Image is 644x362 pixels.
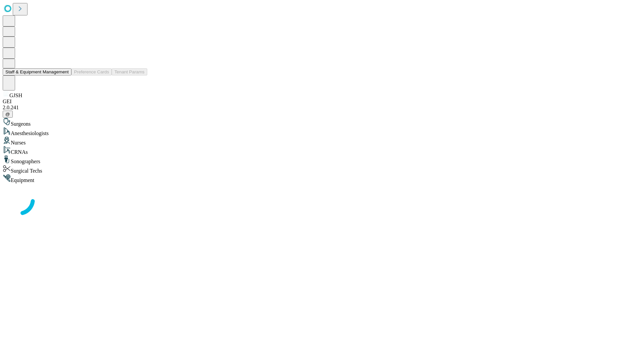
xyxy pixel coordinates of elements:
[3,165,641,174] div: Surgical Techs
[3,68,71,75] button: Staff & Equipment Management
[3,99,641,105] div: GEI
[112,68,147,75] button: Tenant Params
[5,112,10,117] span: @
[3,174,641,183] div: Equipment
[9,93,22,98] span: GJSH
[3,105,641,111] div: 2.0.241
[71,68,112,75] button: Preference Cards
[3,136,641,146] div: Nurses
[3,118,641,127] div: Surgeons
[3,146,641,155] div: CRNAs
[3,111,13,118] button: @
[3,155,641,165] div: Sonographers
[3,127,641,136] div: Anesthesiologists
